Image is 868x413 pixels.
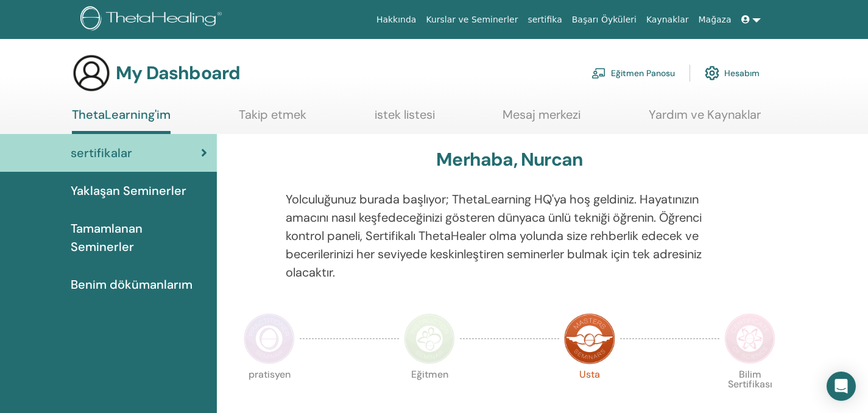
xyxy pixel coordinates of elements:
h3: My Dashboard [116,62,240,84]
img: Instructor [404,313,455,364]
div: Open Intercom Messenger [827,372,856,401]
img: chalkboard-teacher.svg [591,68,606,79]
p: Yolculuğunuz burada başlıyor; ThetaLearning HQ'ya hoş geldiniz. Hayatınızın amacını nasıl keşfede... [286,190,734,281]
span: Benim dökümanlarım [71,275,192,294]
a: Eğitmen Panosu [591,60,675,86]
a: sertifika [523,9,566,31]
img: generic-user-icon.jpg [72,54,111,93]
a: ThetaLearning'im [72,107,171,134]
img: Certificate of Science [724,313,775,364]
a: Kurslar ve Seminerler [421,9,523,31]
img: Practitioner [244,313,295,364]
span: sertifikalar [71,144,132,162]
span: Yaklaşan Seminerler [71,182,186,200]
a: Kaynaklar [641,9,694,31]
img: logo.png [80,6,226,34]
img: Master [564,313,615,364]
a: Başarı Öyküleri [567,9,641,31]
a: Hakkında [372,9,422,31]
a: Mesaj merkezi [503,107,580,131]
a: Hesabım [705,60,760,86]
img: cog.svg [705,63,719,83]
span: Tamamlanan Seminerler [71,219,207,256]
a: Yardım ve Kaynaklar [649,107,761,131]
a: istek listesi [375,107,435,131]
a: Takip etmek [239,107,306,131]
h3: Merhaba, Nurcan [436,149,583,171]
a: Mağaza [693,9,736,31]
